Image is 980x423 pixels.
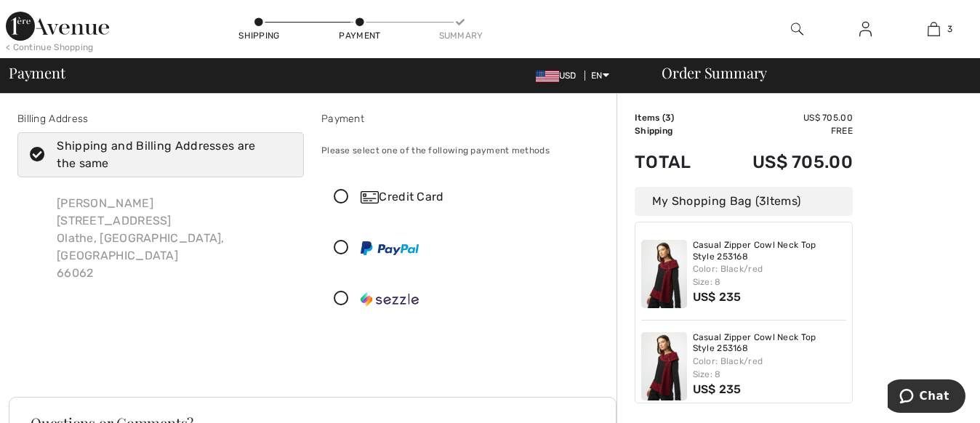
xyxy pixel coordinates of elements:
span: US$ 235 [693,290,742,304]
img: Casual Zipper Cowl Neck Top Style 253168 [641,332,687,400]
img: 1ère Avenue [6,12,109,41]
a: Casual Zipper Cowl Neck Top Style 253168 [693,332,847,355]
span: 3 [947,23,952,36]
img: PayPal [361,241,419,255]
div: < Continue Shopping [6,41,94,54]
div: Please select one of the following payment methods [321,132,608,169]
div: Credit Card [361,188,598,206]
span: 3 [759,194,766,208]
iframe: Opens a widget where you can chat to one of our agents [888,379,965,416]
div: Color: Black/red Size: 8 [693,262,847,289]
img: Credit Card [361,191,379,204]
div: Color: Black/red Size: 8 [693,355,847,381]
div: Summary [439,29,483,42]
td: Shipping [635,124,713,137]
img: My Bag [928,20,940,38]
a: 3 [901,20,968,38]
span: USD [536,70,582,81]
a: Casual Zipper Cowl Neck Top Style 253168 [693,240,847,262]
div: Shipping [238,29,281,42]
img: search the website [791,20,803,38]
img: Casual Zipper Cowl Neck Top Style 253168 [641,240,687,308]
div: My Shopping Bag ( Items) [635,187,853,216]
a: Sign In [848,20,883,39]
div: Billing Address [17,111,304,126]
div: Shipping and Billing Addresses are the same [57,137,282,172]
td: Items ( ) [635,111,713,124]
td: Free [713,124,853,137]
div: [PERSON_NAME] [STREET_ADDRESS] Olathe, [GEOGRAPHIC_DATA], [GEOGRAPHIC_DATA] 66062 [45,183,304,294]
span: 3 [665,113,671,123]
img: My Info [859,20,872,38]
td: US$ 705.00 [713,111,853,124]
span: Payment [9,65,65,80]
div: Order Summary [644,65,971,80]
img: US Dollar [536,70,559,82]
div: Payment [321,111,608,126]
td: US$ 705.00 [713,137,853,187]
span: US$ 235 [693,382,742,396]
div: Payment [338,29,382,42]
span: EN [591,70,609,81]
img: Sezzle [361,292,419,307]
td: Total [635,137,713,187]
